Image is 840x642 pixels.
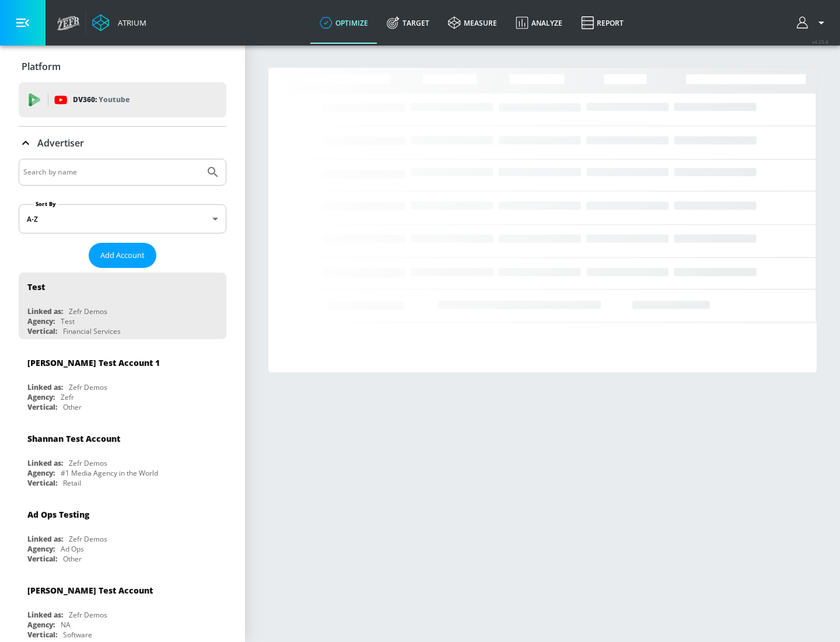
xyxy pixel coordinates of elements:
[61,620,71,630] div: NA
[19,204,226,233] div: A-Z
[310,2,377,44] a: optimize
[19,500,226,567] div: Ad Ops TestingLinked as:Zefr DemosAgency:Ad OpsVertical:Other
[27,534,63,544] div: Linked as:
[69,382,107,392] div: Zefr Demos
[27,544,55,554] div: Agency:
[63,478,81,488] div: Retail
[377,2,439,44] a: Target
[63,630,92,640] div: Software
[73,93,129,106] p: DV360:
[23,165,200,180] input: Search by name
[63,326,121,336] div: Financial Services
[61,544,84,554] div: Ad Ops
[27,478,57,488] div: Vertical:
[27,554,57,564] div: Vertical:
[27,610,63,620] div: Linked as:
[89,243,156,268] button: Add Account
[63,554,82,564] div: Other
[69,534,107,544] div: Zefr Demos
[69,610,107,620] div: Zefr Demos
[27,357,160,368] div: [PERSON_NAME] Test Account 1
[61,468,158,478] div: #1 Media Agency in the World
[19,127,226,159] div: Advertiser
[27,326,57,336] div: Vertical:
[19,348,226,415] div: [PERSON_NAME] Test Account 1Linked as:Zefr DemosAgency:ZefrVertical:Other
[439,2,506,44] a: measure
[27,585,153,596] div: [PERSON_NAME] Test Account
[812,39,828,45] span: v 4.25.4
[61,316,75,326] div: Test
[27,382,63,392] div: Linked as:
[27,281,45,292] div: Test
[99,93,129,106] p: Youtube
[19,273,226,339] div: TestLinked as:Zefr DemosAgency:TestVertical:Financial Services
[33,200,58,208] label: Sort By
[69,306,107,316] div: Zefr Demos
[27,316,55,326] div: Agency:
[37,137,84,149] p: Advertiser
[19,82,226,117] div: DV360: Youtube
[69,458,107,468] div: Zefr Demos
[63,402,82,412] div: Other
[27,392,55,402] div: Agency:
[19,424,226,491] div: Shannan Test AccountLinked as:Zefr DemosAgency:#1 Media Agency in the WorldVertical:Retail
[92,14,146,32] a: Atrium
[27,402,57,412] div: Vertical:
[113,18,146,28] div: Atrium
[27,630,57,640] div: Vertical:
[61,392,74,402] div: Zefr
[27,433,120,444] div: Shannan Test Account
[27,306,63,316] div: Linked as:
[27,509,89,520] div: Ad Ops Testing
[572,2,633,44] a: Report
[22,60,61,73] p: Platform
[27,458,63,468] div: Linked as:
[27,620,55,630] div: Agency:
[506,2,572,44] a: Analyze
[100,249,145,262] span: Add Account
[27,468,55,478] div: Agency:
[19,50,226,83] div: Platform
